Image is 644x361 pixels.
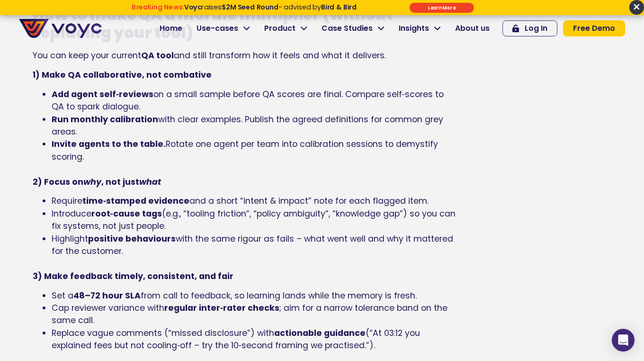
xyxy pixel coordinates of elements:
b: Invite agents to the table. [52,138,166,150]
span: (e.g., “tooling friction”, “policy ambiguity”, “knowledge gap”) so you can fix systems, not just ... [52,208,456,232]
span: raises - advised by [184,2,357,12]
b: root‑cause tags [91,208,162,219]
span: and a short “intent & impact” note for each flagged item. [189,195,429,207]
a: Product [257,19,314,38]
span: About us [455,23,490,34]
b: Add agent self‑reviews [52,89,153,100]
a: About us [448,19,497,38]
a: Free Demo [563,20,625,36]
span: Require [52,195,82,207]
div: Breaking News: Voyc raises $2M Seed Round - advised by Bird & Bird [98,3,390,19]
b: time‑stamped evidence [82,195,189,207]
strong: Bird & Bird [321,2,357,12]
span: and still transform how it feels and what it delivers. [174,50,386,61]
b: regular inter‑rater checks [164,302,279,314]
i: why [83,176,101,188]
span: Free Demo [573,25,615,32]
img: voyc-full-logo [19,19,102,38]
span: Use-cases [197,23,238,34]
b: 48–72 hour SLA [73,290,141,301]
span: from call to feedback, so learning lands while the memory is fresh. [141,290,417,301]
b: actionable guidance [274,327,366,339]
div: Open Intercom Messenger [612,329,635,352]
span: Rotate one agent per team into calibration sessions to demystify scoring. [52,138,438,162]
b: Run monthly calibration [52,114,158,125]
a: Use-cases [189,19,257,38]
span: Log In [525,25,547,32]
span: You can keep your current [33,50,141,61]
strong: Voyc [184,2,201,12]
a: Case Studies [314,19,392,38]
b: 1) Make QA collaborative, not combative [33,69,212,81]
span: with the same rigour as fails – what went well and why it mattered for the customer. [52,233,453,257]
b: positive behaviours [88,233,176,244]
a: Insights [392,19,448,38]
span: Introduce [52,208,91,219]
span: Replace vague comments (“missed disclosure”) with [52,327,274,339]
b: , not just [101,176,139,188]
span: with clear examples. Publish the agreed definitions for common grey areas. [52,114,443,137]
a: Home [152,19,189,38]
span: Cap reviewer variance with [52,302,164,314]
span: Case Studies [322,23,373,34]
a: Log In [502,20,557,36]
span: Home [160,23,182,34]
span: Insights [399,23,429,34]
span: Highlight [52,233,88,244]
b: QA tool [141,50,174,61]
span: Product [264,23,295,34]
i: what [139,176,161,188]
span: ; aim for a narrow tolerance band on the same call. [52,302,447,326]
div: Submit [410,2,474,12]
span: Set a [52,290,73,301]
b: 2) Focus on [33,176,83,188]
b: 3) Make feedback timely, consistent, and fair [33,271,233,282]
span: on a small sample before QA scores are final. Compare self‑scores to QA to spark dialogue. [52,89,444,112]
strong: $2M Seed Round [222,2,278,12]
strong: Breaking News: [132,2,184,12]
